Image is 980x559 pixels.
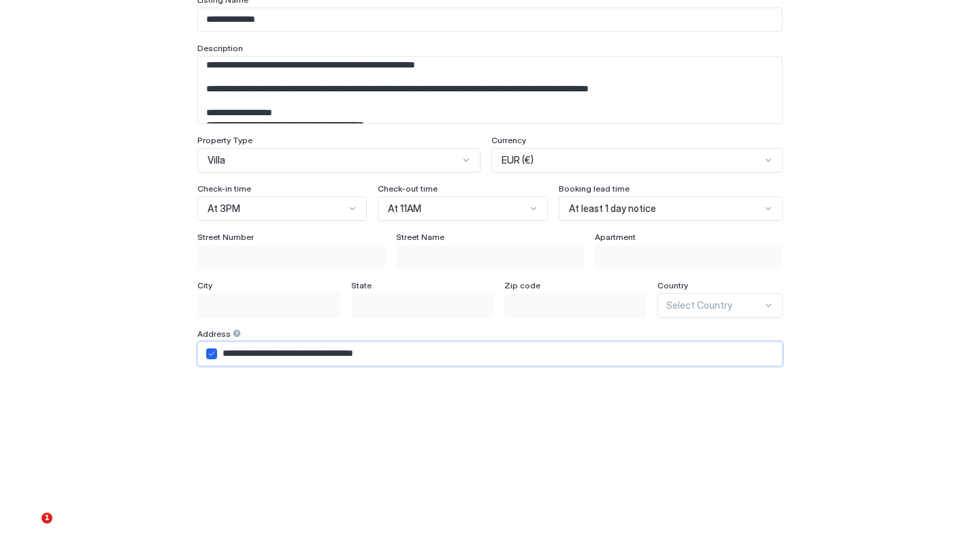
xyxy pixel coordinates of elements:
input: Input Field [198,8,781,31]
input: Input Field [198,245,385,269]
input: Input Field [595,245,782,269]
span: Address [197,329,231,339]
span: Apartment [595,232,636,242]
span: Description [197,43,243,53]
textarea: Input Field [198,57,781,123]
input: Input Field [217,342,781,365]
span: Property Type [197,135,252,145]
span: Villa [208,154,225,166]
span: State [351,280,372,290]
input: Input Field [397,245,583,269]
input: Input Field [505,294,646,317]
span: Zip code [504,280,540,290]
span: EUR (€) [502,154,534,166]
span: Check-out time [378,183,438,194]
span: Street Name [396,232,444,242]
span: Check-in time [197,183,251,194]
span: At 3PM [208,202,240,215]
span: Currency [491,135,526,145]
span: At least 1 day notice [569,202,656,215]
input: Input Field [198,294,339,317]
input: Input Field [352,294,493,317]
span: At 11AM [388,202,421,215]
span: 1 [42,513,52,524]
span: City [197,280,212,290]
span: Booking lead time [559,183,630,194]
iframe: Intercom live chat [14,513,46,545]
span: Country [657,280,688,290]
div: airbnbAddress [206,348,217,359]
span: Street Number [197,232,254,242]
